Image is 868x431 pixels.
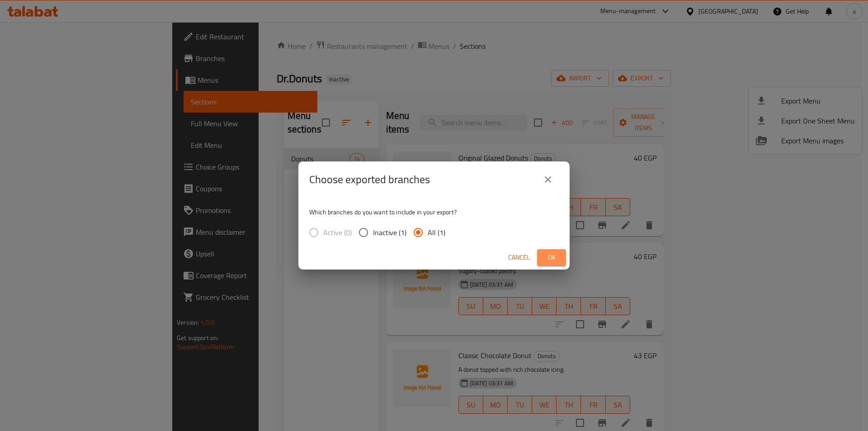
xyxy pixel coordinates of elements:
p: Which branches do you want to include in your export? [309,208,559,217]
span: Inactive (1) [373,227,406,238]
span: Cancel [508,252,530,263]
button: Cancel [505,249,533,266]
span: All (1) [428,227,445,238]
span: Ok [544,252,559,263]
span: Active (0) [323,227,352,238]
button: Ok [537,249,566,266]
button: close [537,169,559,190]
h2: Choose exported branches [309,172,430,187]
